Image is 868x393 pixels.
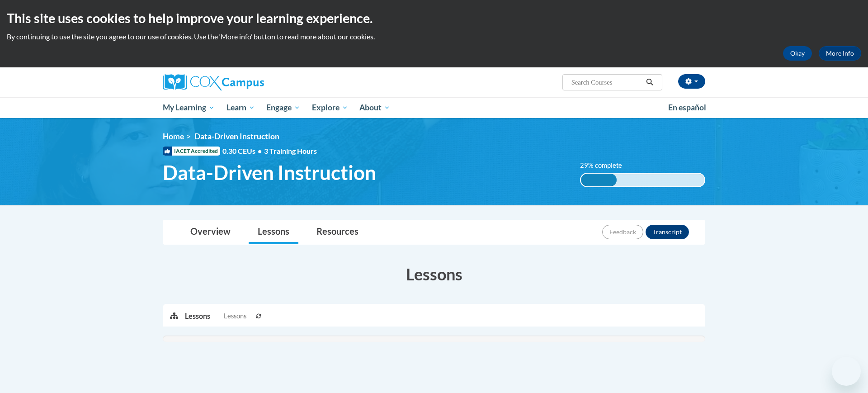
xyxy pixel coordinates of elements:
[163,132,184,141] a: Home
[819,46,861,61] a: More Info
[249,220,298,244] a: Lessons
[7,9,861,27] h2: This site uses cookies to help improve your learning experience.
[163,74,335,90] a: Cox Campus
[7,32,861,42] p: By continuing to use the site you agree to our use of cookies. Use the ‘More info’ button to read...
[222,146,264,156] span: 0.30 CEUs
[163,161,376,185] span: Data-Driven Instruction
[185,311,210,321] p: Lessons
[306,97,354,118] a: Explore
[264,147,317,155] span: 3 Training Hours
[678,74,705,89] button: Account Settings
[258,147,262,155] span: •
[580,161,632,170] label: 29% complete
[163,102,215,113] span: My Learning
[181,220,240,244] a: Overview
[643,77,656,88] button: Search
[224,311,246,321] span: Lessons
[783,46,812,61] button: Okay
[668,103,706,112] span: En español
[581,174,617,186] div: 29% complete
[226,102,255,113] span: Learn
[602,225,643,239] button: Feedback
[359,102,390,113] span: About
[260,97,306,118] a: Engage
[163,263,705,285] h3: Lessons
[832,357,861,386] iframe: Button to launch messaging window
[307,220,368,244] a: Resources
[157,97,221,118] a: My Learning
[163,74,264,90] img: Cox Campus
[312,102,348,113] span: Explore
[221,97,261,118] a: Learn
[662,98,712,117] a: En español
[163,147,220,156] span: IACET Accredited
[571,77,643,88] input: Search Courses
[354,97,396,118] a: About
[194,132,279,141] span: Data-Driven Instruction
[266,102,300,113] span: Engage
[646,225,689,239] button: Transcript
[149,97,719,118] div: Main menu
